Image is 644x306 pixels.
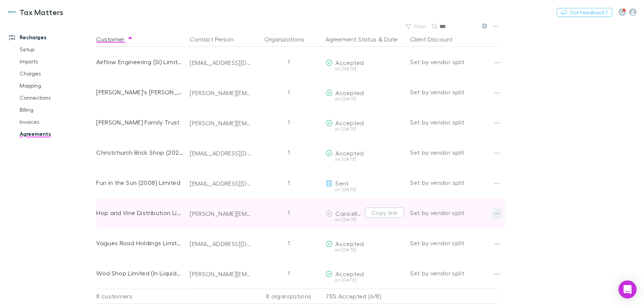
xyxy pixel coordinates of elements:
span: Cancelled [335,210,364,217]
span: Accepted [335,59,364,66]
div: Set by vendor split [410,228,498,258]
div: Set by vendor split [410,47,498,77]
span: Accepted [335,240,364,247]
span: Accepted [335,149,364,157]
div: 1 [255,77,323,107]
div: [EMAIL_ADDRESS][DOMAIN_NAME] [190,240,252,248]
div: on [DATE] [326,278,404,282]
a: Tax Matters [3,3,68,21]
div: [PERSON_NAME] Family Trust [96,107,184,137]
div: 1 [255,168,323,198]
div: Wod Shop Limited (In Liquidation) [96,258,184,288]
div: Set by vendor split [410,137,498,168]
a: Imports [12,55,102,68]
div: Vagues Road Holdings Limited [96,228,184,258]
a: Billing [12,104,102,116]
a: Invoices [12,116,102,128]
img: Tax Matters 's Logo [8,8,17,17]
button: Filter [402,22,430,31]
a: Setup [12,43,102,55]
span: Accepted [335,119,364,126]
div: on [DATE] [326,217,362,222]
div: [EMAIL_ADDRESS][DOMAIN_NAME] [190,149,252,157]
div: [PERSON_NAME][EMAIL_ADDRESS][DOMAIN_NAME] [190,89,252,97]
div: [EMAIL_ADDRESS][DOMAIN_NAME] [190,59,252,66]
div: Christchurch Brick Shop (2022) Limited - TA [GEOGRAPHIC_DATA] [GEOGRAPHIC_DATA] [96,137,184,168]
div: [PERSON_NAME][EMAIL_ADDRESS][DOMAIN_NAME] [190,119,252,127]
div: Set by vendor split [410,198,498,228]
button: Date [384,32,398,47]
span: Accepted [335,89,364,96]
a: Agreements [12,128,102,140]
button: Copy link [365,208,404,218]
div: 1 [255,198,323,228]
div: Set by vendor split [410,168,498,198]
h3: Tax Matters [20,8,63,17]
div: Set by vendor split [410,77,498,107]
button: Client Discount [410,32,462,47]
div: on [DATE] [326,157,404,161]
div: Fun in the Sun (2008) Limited [96,168,184,198]
div: 1 [255,228,323,258]
button: Contact Person [190,32,243,47]
div: Set by vendor split [410,258,498,288]
div: Set by vendor split [410,107,498,137]
a: Charges [12,68,102,80]
div: [PERSON_NAME][EMAIL_ADDRESS][DOMAIN_NAME] [190,270,252,278]
div: on [DATE] [326,127,404,131]
div: 1 [255,137,323,168]
div: [EMAIL_ADDRESS][DOMAIN_NAME] [190,180,252,187]
div: Open Intercom Messenger [618,280,636,298]
div: 1 [255,107,323,137]
span: Accepted [335,270,364,277]
button: Got Feedback? [556,8,612,17]
div: Hop and Vine Distribution Limited (In Liquidation) [96,198,184,228]
button: Organizations [264,32,313,47]
a: Mapping [12,80,102,92]
div: Airflow Engineering (SI) Limited [96,47,184,77]
div: 8 customers [96,289,187,304]
a: Recharges [2,31,102,43]
div: on [DATE] [326,248,404,252]
div: on [DATE] [326,97,404,101]
div: 8 organizations [255,289,323,304]
p: 75% Accepted (6/8) [326,289,404,303]
div: [PERSON_NAME][EMAIL_ADDRESS][DOMAIN_NAME] [190,210,252,217]
button: Agreement Status [326,32,377,47]
div: [PERSON_NAME]'s [PERSON_NAME] Shop Limited (In Liquidation) [96,77,184,107]
div: 1 [255,47,323,77]
div: on [DATE] [326,187,404,192]
div: on [DATE] [326,66,404,71]
div: & [326,32,404,47]
span: Sent [335,180,349,187]
div: 1 [255,258,323,288]
button: Customer [96,32,133,47]
a: Connections [12,92,102,104]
